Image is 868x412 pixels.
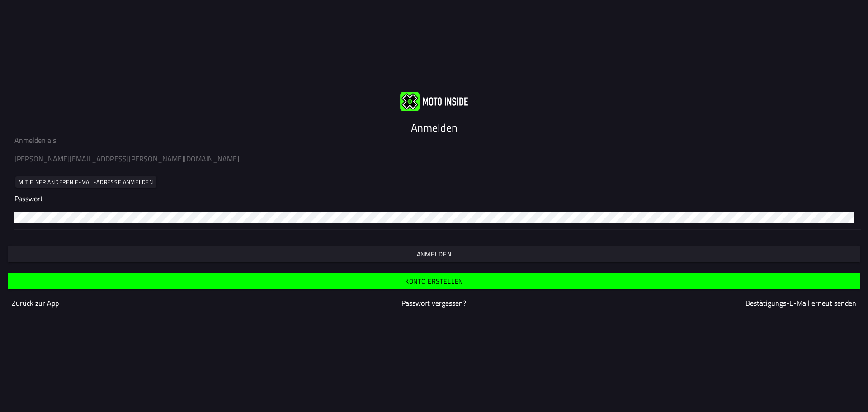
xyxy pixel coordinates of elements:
[8,273,860,289] ion-button: Konto erstellen
[15,176,156,188] ion-button: Mit einer anderen E-Mail-Adresse anmelden
[411,119,458,136] ion-text: Anmelden
[401,298,466,308] a: Passwort vergessen?
[12,298,59,308] a: Zurück zur App
[417,251,452,257] ion-text: Anmelden
[14,135,854,171] ion-input: Anmelden als
[14,193,854,229] ion-input: Passwort
[745,298,856,308] a: Bestätigungs-E-Mail erneut senden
